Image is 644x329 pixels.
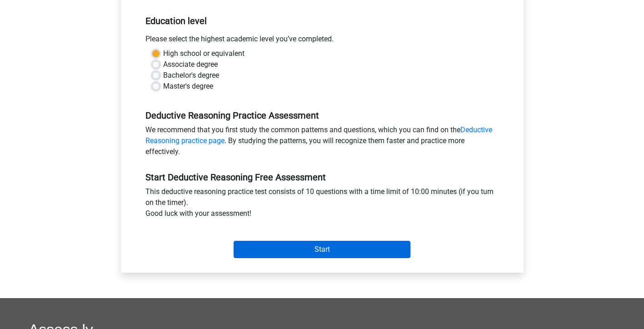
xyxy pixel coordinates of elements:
[139,125,506,161] div: We recommend that you first study the common patterns and questions, which you can find on the . ...
[139,34,506,48] div: Please select the highest academic level you’ve completed.
[163,70,219,81] label: Bachelor's degree
[139,186,506,223] div: This deductive reasoning practice test consists of 10 questions with a time limit of 10:00 minute...
[163,81,213,92] label: Master's degree
[163,48,245,59] label: High school or equivalent
[145,12,499,30] h5: Education level
[163,59,218,70] label: Associate degree
[145,110,499,121] h5: Deductive Reasoning Practice Assessment
[145,172,499,183] h5: Start Deductive Reasoning Free Assessment
[234,241,410,258] input: Start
